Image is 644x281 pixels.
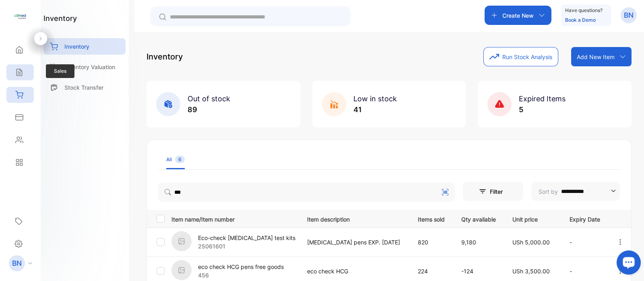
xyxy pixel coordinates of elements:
[198,263,284,271] p: eco check HCG pens free goods
[531,182,620,201] button: Sort by
[166,156,185,163] div: All
[64,83,103,92] p: Stock Transfer
[175,156,185,163] span: 6
[188,104,230,115] p: 89
[171,260,192,280] img: item
[512,268,550,275] span: USh 3,500.00
[519,94,566,103] span: Expired Items
[307,238,401,246] p: [MEDICAL_DATA] pens EXP. [DATE]
[43,38,126,55] a: Inventory
[171,231,192,251] img: item
[418,213,445,224] p: Items sold
[461,238,496,246] p: 9,180
[171,213,297,224] p: Item name/Item number
[570,267,600,275] p: -
[565,17,596,23] a: Book a Demo
[519,104,566,115] p: 5
[188,94,230,103] span: Out of stock
[353,104,397,115] p: 41
[307,213,401,224] p: Item description
[483,47,558,66] button: Run Stock Analysis
[64,42,89,51] p: Inventory
[64,63,115,71] p: Inventory Valuation
[46,64,74,78] span: Sales
[418,267,445,275] p: 224
[570,213,600,224] p: Expiry Date
[418,238,445,246] p: 820
[198,234,295,242] p: Eco-check [MEDICAL_DATA] test kits
[198,271,284,279] p: 456
[539,187,558,196] p: Sort by
[307,267,401,275] p: eco check HCG
[610,247,644,281] iframe: LiveChat chat widget
[353,94,397,103] span: Low in stock
[43,79,126,96] a: Stock Transfer
[14,10,26,23] img: logo
[147,51,183,63] p: Inventory
[512,213,553,224] p: Unit price
[502,11,534,20] p: Create New
[43,59,126,75] a: Inventory Valuation
[485,6,551,25] button: Create New
[461,213,496,224] p: Qty available
[461,267,496,275] p: -124
[512,239,550,246] span: USh 5,000.00
[43,13,77,24] h1: inventory
[577,53,615,61] p: Add New Item
[570,238,600,246] p: -
[198,242,295,250] p: 25061601
[621,6,637,25] button: BN
[565,6,603,14] p: Have questions?
[12,258,22,269] p: BN
[624,10,634,21] p: BN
